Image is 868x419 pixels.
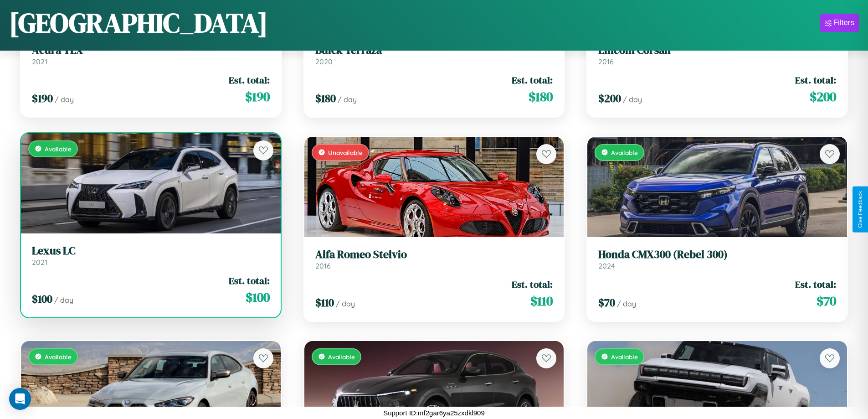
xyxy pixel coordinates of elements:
h3: Lexus LC [32,244,270,258]
span: $ 70 [598,295,615,310]
span: Est. total: [512,278,553,291]
span: Available [45,145,72,153]
span: $ 190 [245,88,270,106]
button: Filters [820,14,859,32]
span: 2021 [32,258,47,267]
span: Est. total: [795,278,836,291]
span: / day [336,299,355,308]
span: Available [328,353,355,361]
span: Est. total: [512,73,553,87]
a: Acura TLX2021 [32,44,270,66]
h1: [GEOGRAPHIC_DATA] [9,4,268,41]
span: $ 190 [32,91,53,106]
span: / day [617,299,636,308]
h3: Acura TLX [32,44,270,57]
span: / day [338,95,357,104]
span: $ 180 [315,91,336,106]
span: Unavailable [328,149,363,156]
span: / day [55,95,74,104]
span: $ 100 [32,291,52,306]
h3: Alfa Romeo Stelvio [315,248,553,261]
span: / day [623,95,642,104]
h3: Buick Terraza [315,44,553,57]
div: Open Intercom Messenger [9,388,31,410]
span: $ 70 [817,292,836,310]
span: Available [611,149,638,156]
span: Available [45,353,72,361]
div: Filters [833,18,854,27]
span: $ 100 [246,288,270,306]
span: 2016 [315,261,331,270]
a: Alfa Romeo Stelvio2016 [315,248,553,270]
a: Buick Terraza2020 [315,44,553,66]
div: Give Feedback [857,191,863,228]
span: / day [54,295,73,305]
span: $ 180 [529,88,553,106]
a: Honda CMX300 (Rebel 300)2024 [598,248,836,270]
span: 2021 [32,57,47,66]
span: Est. total: [795,73,836,87]
span: 2020 [315,57,333,66]
span: Available [611,353,638,361]
h3: Lincoln Corsair [598,44,836,57]
span: $ 200 [810,88,836,106]
span: $ 200 [598,91,621,106]
span: 2016 [598,57,614,66]
p: Support ID: mf2gar6ya25zxdkl909 [383,407,485,419]
a: Lincoln Corsair2016 [598,44,836,66]
span: Est. total: [229,274,270,287]
span: 2024 [598,261,615,270]
span: $ 110 [315,295,334,310]
a: Lexus LC2021 [32,244,270,267]
h3: Honda CMX300 (Rebel 300) [598,248,836,261]
span: Est. total: [229,73,270,87]
span: $ 110 [530,292,553,310]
